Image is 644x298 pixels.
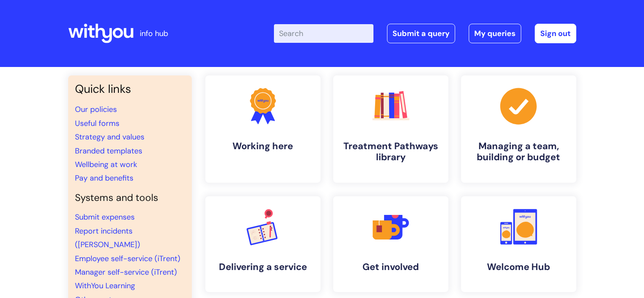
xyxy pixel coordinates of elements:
[75,253,180,264] a: Employee self-service (iTrent)
[535,24,576,43] a: Sign out
[212,141,314,152] h4: Working here
[461,196,576,292] a: Welcome Hub
[75,82,185,96] h3: Quick links
[212,262,314,273] h4: Delivering a service
[75,132,144,142] a: Strategy and values
[333,75,448,183] a: Treatment Pathways library
[75,267,177,277] a: Manager self-service (iTrent)
[75,173,133,183] a: Pay and benefits
[205,75,321,183] a: Working here
[140,27,168,40] p: info hub
[340,141,442,163] h4: Treatment Pathways library
[75,146,142,156] a: Branded templates
[75,212,135,222] a: Submit expenses
[333,196,448,292] a: Get involved
[75,192,185,204] h4: Systems and tools
[468,141,569,163] h4: Managing a team, building or budget
[75,159,137,170] a: Wellbeing at work
[274,24,373,43] input: Search
[75,226,140,250] a: Report incidents ([PERSON_NAME])
[75,118,119,128] a: Useful forms
[274,24,576,43] div: | -
[205,196,321,292] a: Delivering a service
[461,75,576,183] a: Managing a team, building or budget
[340,262,442,273] h4: Get involved
[75,281,135,291] a: WithYou Learning
[469,24,521,43] a: My queries
[468,262,569,273] h4: Welcome Hub
[75,104,117,114] a: Our policies
[387,24,455,43] a: Submit a query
